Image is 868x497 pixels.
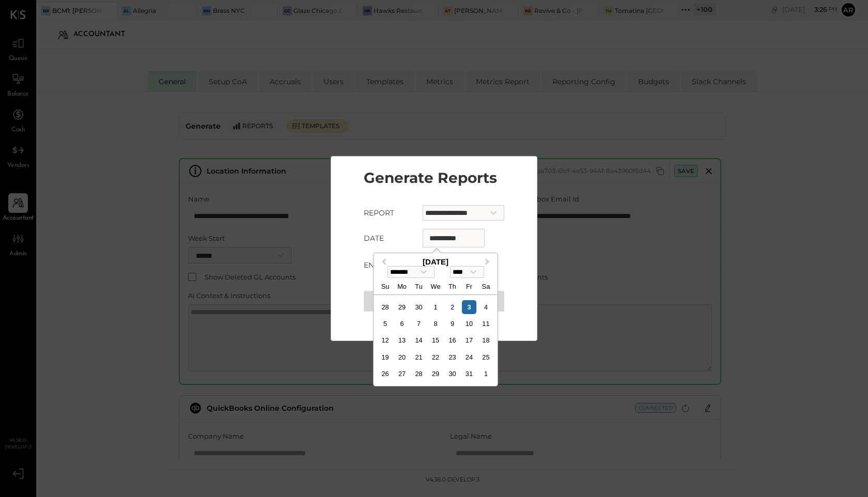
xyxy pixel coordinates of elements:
[342,320,526,330] button: Cancel
[428,350,442,364] div: Choose Wednesday, October 22nd, 2025
[364,260,408,270] label: End Date
[480,254,497,271] button: Next Month
[395,350,409,364] div: Choose Monday, October 20th, 2025
[479,367,493,381] div: Choose Saturday, November 1st, 2025
[462,350,476,364] div: Choose Friday, October 24th, 2025
[445,279,459,293] div: Thursday
[462,300,476,314] div: Choose Friday, October 3rd, 2025
[428,333,442,347] div: Choose Wednesday, October 15th, 2025
[462,317,476,331] div: Choose Friday, October 10th, 2025
[412,350,426,364] div: Choose Tuesday, October 21st, 2025
[395,300,409,314] div: Choose Monday, September 29th, 2025
[479,317,493,331] div: Choose Saturday, October 11th, 2025
[462,333,476,347] div: Choose Friday, October 17th, 2025
[378,367,392,381] div: Choose Sunday, October 26th, 2025
[395,317,409,331] div: Choose Monday, October 6th, 2025
[364,167,504,189] h3: Generate Reports
[395,367,409,381] div: Choose Monday, October 27th, 2025
[445,333,459,347] div: Choose Thursday, October 16th, 2025
[395,333,409,347] div: Choose Monday, October 13th, 2025
[479,350,493,364] div: Choose Saturday, October 25th, 2025
[364,208,408,218] label: Report
[412,333,426,347] div: Choose Tuesday, October 14th, 2025
[395,279,409,293] div: Monday
[428,317,442,331] div: Choose Wednesday, October 8th, 2025
[375,254,391,271] button: Previous Month
[377,299,494,382] div: Month October, 2025
[445,350,459,364] div: Choose Thursday, October 23rd, 2025
[412,317,426,331] div: Choose Tuesday, October 7th, 2025
[412,367,426,381] div: Choose Tuesday, October 28th, 2025
[412,279,426,293] div: Tuesday
[445,317,459,331] div: Choose Thursday, October 9th, 2025
[373,253,498,386] div: Choose Date
[428,279,442,293] div: Wednesday
[374,257,498,266] div: [DATE]
[445,367,459,381] div: Choose Thursday, October 30th, 2025
[428,300,442,314] div: Choose Wednesday, October 1st, 2025
[378,350,392,364] div: Choose Sunday, October 19th, 2025
[428,367,442,381] div: Choose Wednesday, October 29th, 2025
[445,300,459,314] div: Choose Thursday, October 2nd, 2025
[364,291,504,312] button: Generate Reports
[378,279,392,293] div: Sunday
[479,300,493,314] div: Choose Saturday, October 4th, 2025
[378,317,392,331] div: Choose Sunday, October 5th, 2025
[479,333,493,347] div: Choose Saturday, October 18th, 2025
[479,279,493,293] div: Saturday
[378,333,392,347] div: Choose Sunday, October 12th, 2025
[462,279,476,293] div: Friday
[462,367,476,381] div: Choose Friday, October 31st, 2025
[364,233,408,243] label: Date
[412,300,426,314] div: Choose Tuesday, September 30th, 2025
[378,300,392,314] div: Choose Sunday, September 28th, 2025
